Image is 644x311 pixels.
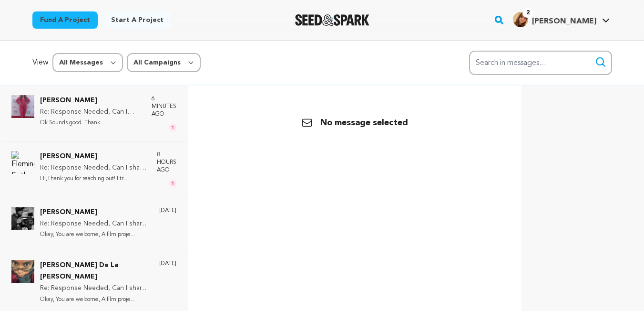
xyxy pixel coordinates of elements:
p: [PERSON_NAME] [40,95,142,107]
span: 1 [169,124,176,131]
p: No message selected [301,116,408,129]
p: [PERSON_NAME] [40,151,147,162]
img: Fleming Faith Photo [11,151,34,174]
p: 8 hours ago [157,151,176,174]
span: [PERSON_NAME] [532,18,596,25]
p: Hi,Thank you for reaching out! I tr... [40,173,147,184]
p: [DATE] [159,260,176,268]
p: [DATE] [159,207,176,214]
p: View [32,57,49,68]
img: Seed&Spark Logo Dark Mode [295,14,370,26]
p: Okay, You are welcome, A film proje... [40,294,150,305]
p: Ok Sounds good. Thank [PERSON_NAME]'s DIA... [40,118,142,129]
img: Patricia Miller Photo [11,95,34,118]
p: Re: Response Needed, Can I share your project with my friend and family!!! [40,107,142,118]
input: Search in messages... [469,51,612,75]
p: Re: Response Needed, Can I share your project with my friend and family!!! [40,283,150,294]
img: Michael Buado Photo [11,207,34,230]
span: 1 [169,180,176,187]
p: [PERSON_NAME] De La [PERSON_NAME] [40,260,150,283]
img: b8dbfb4a11bf7138.jpg [513,12,528,27]
a: Start a project [103,11,171,29]
p: Re: Response Needed, Can I share your project with my friend and family!!! [40,218,150,230]
p: Re: Response Needed, Can I share your project with my friend and family!!! [40,162,147,174]
p: 6 minutes ago [152,95,176,118]
a: Seed&Spark Homepage [295,14,370,26]
a: Emma M.'s Profile [511,10,612,27]
span: 2 [522,8,533,18]
img: Norales De La Rosa Phoebe Photo [11,260,34,283]
div: Emma M.'s Profile [513,12,596,27]
p: Okay, You are welcome, A film proje... [40,229,150,240]
span: Emma M.'s Profile [511,10,612,30]
p: [PERSON_NAME] [40,207,150,218]
a: Fund a project [32,11,98,29]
